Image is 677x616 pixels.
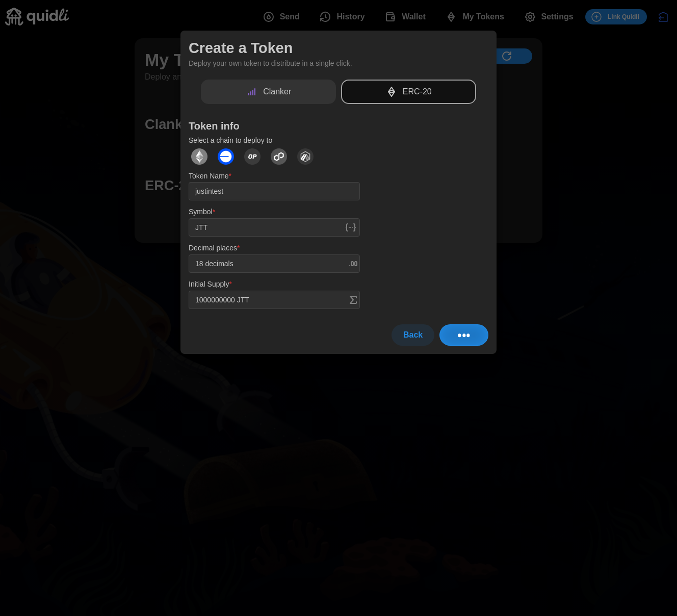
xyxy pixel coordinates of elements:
[189,58,488,69] p: Deploy your own token to distribute in a single click.
[189,279,232,290] label: Initial Supply
[215,146,237,167] button: Base
[297,148,314,165] img: Arbitrum
[268,146,290,167] button: Polygon
[189,146,210,167] button: Ethereum
[189,218,360,237] input: Token symbol
[191,148,207,165] img: Ethereum
[392,324,434,346] button: Back
[189,207,215,218] label: Symbol
[189,171,231,182] label: Token Name
[295,146,316,167] button: Arbitrum
[189,39,488,58] h1: Create a Token
[189,243,240,254] label: Decimal places
[271,148,287,165] img: Polygon
[189,182,360,200] input: Token name
[242,146,263,167] button: Optimism
[263,86,291,98] p: Clanker
[244,148,261,165] img: Optimism
[189,135,488,145] p: Select a chain to deploy to
[403,325,423,345] span: Back
[189,254,360,273] input: 18
[189,291,360,309] input: 1000000 JTT
[189,119,488,133] h1: Token info
[218,148,234,165] img: Base
[403,86,432,98] p: ERC-20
